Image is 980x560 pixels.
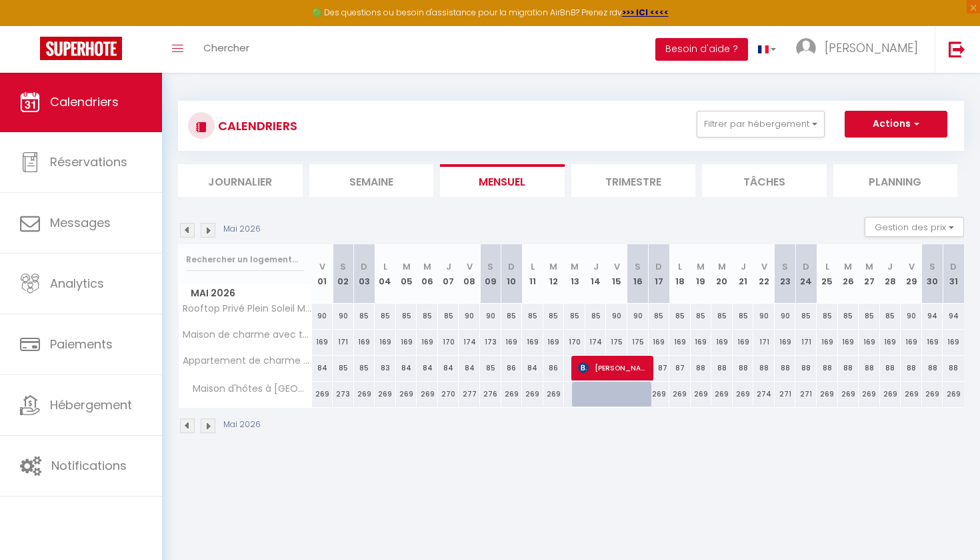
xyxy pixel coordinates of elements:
[50,396,132,413] span: Hébergement
[423,260,431,273] abbr: M
[312,244,333,304] th: 01
[796,38,816,58] img: ...
[880,304,901,328] div: 85
[627,244,649,304] th: 16
[564,330,585,354] div: 170
[446,260,451,273] abbr: J
[383,260,387,273] abbr: L
[733,330,754,354] div: 169
[361,260,367,273] abbr: D
[571,260,579,273] abbr: M
[887,260,893,273] abbr: J
[627,330,649,354] div: 175
[950,260,957,273] abbr: D
[480,330,501,354] div: 173
[606,330,627,354] div: 175
[691,382,712,406] div: 269
[775,244,796,304] th: 23
[543,330,565,354] div: 169
[354,244,375,304] th: 03
[186,248,304,272] input: Rechercher un logement...
[775,356,796,380] div: 88
[901,244,922,304] th: 29
[859,304,880,328] div: 85
[522,356,543,380] div: 84
[417,382,438,406] div: 269
[501,244,523,304] th: 10
[203,41,249,55] span: Chercher
[438,382,459,406] div: 270
[333,330,354,354] div: 171
[817,356,838,380] div: 88
[678,260,682,273] abbr: L
[585,304,607,328] div: 85
[522,382,543,406] div: 269
[181,356,314,366] span: Appartement de charme à [PERSON_NAME]
[825,39,918,56] span: [PERSON_NAME]
[480,356,501,380] div: 85
[571,164,696,197] li: Trimestre
[838,304,859,328] div: 85
[817,244,838,304] th: 25
[845,111,947,137] button: Actions
[922,244,943,304] th: 30
[501,356,523,380] div: 86
[181,304,314,314] span: Rooftop Privé Plein Soleil Mer Plage Port
[649,244,670,304] th: 17
[181,382,314,396] span: Maison d'hôtes à [GEOGRAPHIC_DATA]
[333,304,354,328] div: 90
[817,330,838,354] div: 169
[543,244,565,304] th: 12
[593,260,599,273] abbr: J
[833,164,958,197] li: Planning
[333,356,354,380] div: 85
[817,304,838,328] div: 85
[838,330,859,354] div: 169
[319,260,325,273] abbr: V
[312,382,333,406] div: 269
[543,304,565,328] div: 85
[649,304,670,328] div: 85
[795,244,817,304] th: 24
[702,164,827,197] li: Tâches
[459,330,480,354] div: 174
[865,260,873,273] abbr: M
[741,260,746,273] abbr: J
[753,330,775,354] div: 171
[655,260,662,273] abbr: D
[711,244,733,304] th: 20
[669,356,691,380] div: 87
[193,26,259,73] a: Chercher
[564,244,585,304] th: 13
[50,214,111,231] span: Messages
[50,154,127,170] span: Réservations
[859,382,880,406] div: 269
[375,244,396,304] th: 04
[417,330,438,354] div: 169
[865,217,964,237] button: Gestion des prix
[627,304,649,328] div: 90
[215,111,297,141] h3: CALENDRIERS
[622,7,669,18] a: >>> ICI <<<<
[417,304,438,328] div: 85
[354,304,375,328] div: 85
[655,38,748,61] button: Besoin d'aide ?
[333,382,354,406] div: 273
[901,356,922,380] div: 88
[459,382,480,406] div: 277
[782,260,788,273] abbr: S
[522,304,543,328] div: 85
[375,382,396,406] div: 269
[438,244,459,304] th: 07
[522,330,543,354] div: 169
[223,418,261,431] p: Mai 2026
[585,244,607,304] th: 14
[312,330,333,354] div: 169
[51,457,127,474] span: Notifications
[375,330,396,354] div: 169
[309,164,434,197] li: Semaine
[438,330,459,354] div: 170
[786,26,935,73] a: ... [PERSON_NAME]
[880,244,901,304] th: 28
